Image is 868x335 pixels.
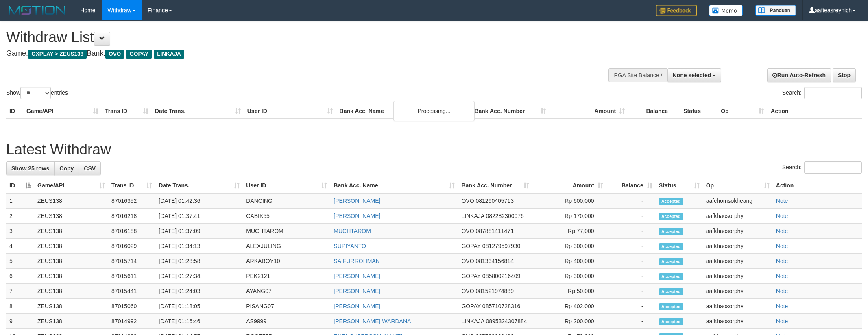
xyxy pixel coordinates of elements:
[703,314,773,329] td: aafkhaosorphy
[606,284,656,299] td: -
[243,224,330,239] td: MUCHTAROM
[6,254,34,269] td: 5
[767,68,831,82] a: Run Auto-Refresh
[458,178,532,193] th: Bank Acc. Number: activate to sort column ascending
[703,224,773,239] td: aafkhaosorphy
[606,209,656,224] td: -
[680,104,718,119] th: Status
[804,161,862,174] input: Search:
[461,273,480,279] span: GOPAY
[20,87,51,99] select: Showentries
[482,273,520,279] span: Copy 085800216409 to clipboard
[476,228,514,234] span: Copy 087881411471 to clipboard
[782,87,862,99] label: Search:
[776,303,788,309] a: Note
[461,288,474,294] span: OVO
[703,193,773,209] td: aafchomsokheang
[532,254,606,269] td: Rp 400,000
[532,299,606,314] td: Rp 402,000
[108,314,155,329] td: 87014992
[486,318,527,324] span: Copy 0895324307884 to clipboard
[243,299,330,314] td: PISANG07
[243,178,330,193] th: User ID: activate to sort column ascending
[703,254,773,269] td: aafkhaosorphy
[606,314,656,329] td: -
[108,193,155,209] td: 87016352
[6,178,34,193] th: ID: activate to sort column descending
[659,273,683,280] span: Accepted
[243,193,330,209] td: DANCING
[461,258,474,264] span: OVO
[243,209,330,224] td: CABIK55
[334,198,380,204] a: [PERSON_NAME]
[244,104,336,119] th: User ID
[718,104,768,119] th: Op
[703,209,773,224] td: aafkhaosorphy
[606,224,656,239] td: -
[54,161,79,175] a: Copy
[108,284,155,299] td: 87015441
[471,104,550,119] th: Bank Acc. Number
[659,303,683,310] span: Accepted
[336,104,471,119] th: Bank Acc. Name
[461,228,474,234] span: OVO
[28,50,87,59] span: OXPLAY > ZEUS138
[782,161,862,174] label: Search:
[773,178,862,193] th: Action
[656,178,703,193] th: Status: activate to sort column ascending
[550,104,628,119] th: Amount
[606,254,656,269] td: -
[6,104,23,119] th: ID
[6,224,34,239] td: 3
[476,258,514,264] span: Copy 081334156814 to clipboard
[532,209,606,224] td: Rp 170,000
[6,29,571,46] h1: Withdraw List
[486,213,523,219] span: Copy 082282300076 to clipboard
[102,104,152,119] th: Trans ID
[532,178,606,193] th: Amount: activate to sort column ascending
[608,68,667,82] div: PGA Site Balance /
[667,68,722,82] button: None selected
[34,193,108,209] td: ZEUS138
[6,314,34,329] td: 9
[659,213,683,220] span: Accepted
[6,141,862,158] h1: Latest Withdraw
[755,5,796,16] img: panduan.png
[155,269,243,284] td: [DATE] 01:27:34
[6,50,571,58] h4: Game: Bank:
[703,269,773,284] td: aafkhaosorphy
[34,284,108,299] td: ZEUS138
[393,101,475,121] div: Processing...
[155,284,243,299] td: [DATE] 01:24:03
[532,284,606,299] td: Rp 50,000
[34,209,108,224] td: ZEUS138
[6,299,34,314] td: 8
[34,299,108,314] td: ZEUS138
[768,104,862,119] th: Action
[243,269,330,284] td: PEK2121
[84,165,96,172] span: CSV
[6,239,34,254] td: 4
[461,243,480,249] span: GOPAY
[606,193,656,209] td: -
[155,178,243,193] th: Date Trans.: activate to sort column ascending
[461,213,484,219] span: LINKAJA
[476,288,514,294] span: Copy 081521974889 to clipboard
[476,198,514,204] span: Copy 081290405713 to clipboard
[154,50,184,59] span: LINKAJA
[152,104,244,119] th: Date Trans.
[155,314,243,329] td: [DATE] 01:16:46
[79,161,101,175] a: CSV
[108,224,155,239] td: 87016188
[606,239,656,254] td: -
[6,269,34,284] td: 6
[776,288,788,294] a: Note
[334,258,380,264] a: SAIFURROHMAN
[155,239,243,254] td: [DATE] 01:34:13
[334,213,380,219] a: [PERSON_NAME]
[776,198,788,204] a: Note
[11,165,49,172] span: Show 25 rows
[34,224,108,239] td: ZEUS138
[108,269,155,284] td: 87015611
[482,243,520,249] span: Copy 081279597930 to clipboard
